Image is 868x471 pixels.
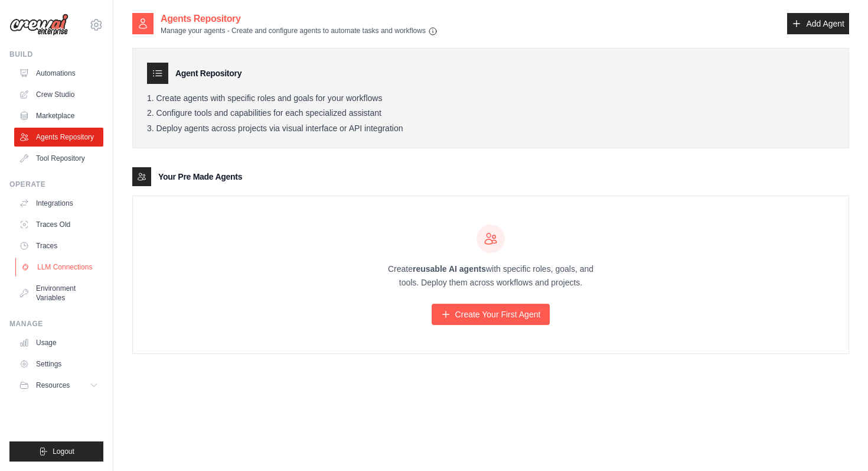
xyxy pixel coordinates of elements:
[14,279,103,307] a: Environment Variables
[14,64,103,83] a: Automations
[158,171,242,183] h3: Your Pre Made Agents
[9,14,68,36] img: Logo
[14,355,103,373] a: Settings
[36,381,70,390] span: Resources
[14,149,103,168] a: Tool Repository
[9,441,103,462] button: Logout
[9,50,103,59] div: Build
[161,12,438,26] h2: Agents Repository
[14,128,103,147] a: Agents Repository
[432,304,550,325] a: Create Your First Agent
[14,215,103,234] a: Traces Old
[15,258,105,277] a: LLM Connections
[413,264,486,274] strong: reusable AI agents
[14,106,103,125] a: Marketplace
[147,108,834,119] li: Configure tools and capabilities for each specialized assistant
[147,124,834,134] li: Deploy agents across projects via visual interface or API integration
[787,13,849,34] a: Add Agent
[9,180,103,189] div: Operate
[147,93,834,104] li: Create agents with specific roles and goals for your workflows
[161,26,438,36] p: Manage your agents - Create and configure agents to automate tasks and workflows
[14,236,103,255] a: Traces
[9,319,103,329] div: Manage
[53,447,74,456] span: Logout
[175,67,242,79] h3: Agent Repository
[14,194,103,213] a: Integrations
[14,333,103,352] a: Usage
[14,376,103,395] button: Resources
[377,262,604,290] p: Create with specific roles, goals, and tools. Deploy them across workflows and projects.
[14,85,103,104] a: Crew Studio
